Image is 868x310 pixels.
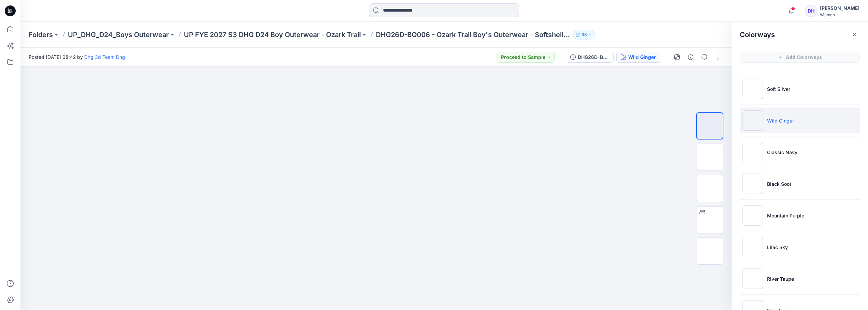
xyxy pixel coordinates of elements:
[820,4,859,12] div: [PERSON_NAME]
[767,117,794,124] p: Wild Ginger
[742,205,763,226] img: Mountain Purple
[805,5,817,17] div: DH
[742,110,763,131] img: Wild Ginger
[742,237,763,257] img: Lilac Sky
[616,52,660,63] button: Wild Ginger
[29,30,53,39] a: Folders
[767,149,797,156] p: Classic Navy
[767,275,794,282] p: River Taupe
[767,180,791,187] p: Black Soot
[184,30,361,39] a: UP FYE 2027 S3 DHG D24 Boy Outerwear - Ozark Trail
[685,52,696,63] button: Details
[573,30,595,39] button: 38
[628,53,656,61] div: Wild Ginger
[742,268,763,289] img: River Taupe
[767,85,790,93] p: Soft Silver
[767,244,788,251] p: Lilac Sky
[84,54,125,60] a: Dhg 3d Team Dhg
[767,212,804,219] p: Mountain Purple
[376,30,570,39] p: DHG26D-BO006 - Ozark Trail Boy's Outerwear - Softshell V2
[578,53,609,61] div: DHG26D-BO006 Ozark Trail-Boy's Outerwear - Softshell V2
[742,79,763,99] img: Soft Silver
[742,142,763,162] img: Classic Navy
[68,30,169,39] a: UP_DHG_D24_Boys Outerwear
[820,12,859,17] div: Walmart
[740,31,775,39] h2: Colorways
[29,53,125,61] span: Posted [DATE] 08:42 by
[582,31,587,38] p: 38
[742,174,763,194] img: Black Soot
[566,52,614,63] button: DHG26D-BO006 Ozark Trail-Boy's Outerwear - Softshell V2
